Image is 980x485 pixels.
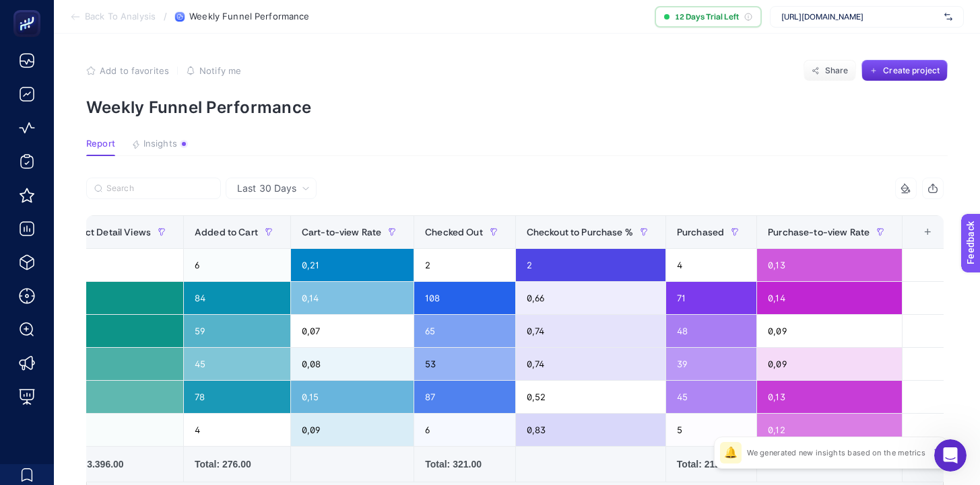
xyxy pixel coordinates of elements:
button: Share [804,60,856,81]
div: 0,14 [757,282,902,314]
span: / [164,11,167,22]
div: 0,09 [757,315,902,347]
div: 65 [414,315,515,347]
div: 0,13 [757,381,902,413]
div: Total: 276.00 [195,457,280,471]
div: 0,15 [291,381,414,413]
div: 0,74 [516,315,665,347]
div: 0,52 [516,381,665,413]
div: 0,74 [516,348,665,380]
div: 108 [414,282,515,314]
div: 4 [184,414,290,446]
span: Purchase-to-view Rate [768,227,870,237]
span: Insights [143,139,177,149]
span: Feedback [8,4,51,15]
span: Product Detail Views [59,227,151,237]
p: We generated new insights based on the metrics [747,447,925,458]
div: 🔔 [720,442,742,463]
div: 2 [414,249,515,281]
div: Total: 321.00 [425,457,504,471]
div: 45 [666,381,756,413]
div: 4 [666,249,756,281]
div: 5 [666,414,756,446]
div: 48 [666,315,756,347]
span: Share [825,65,849,76]
iframe: Intercom live chat [934,439,967,472]
div: 955 [48,315,183,347]
span: Checked Out [425,227,483,237]
div: 45 [184,348,290,380]
div: 956 [48,282,183,314]
div: 716 [48,348,183,380]
div: 0,12 [757,414,902,446]
span: Notify me [199,65,241,76]
span: 12 Days Trial Left [675,11,739,22]
p: Weekly Funnel Performance [86,98,948,117]
div: 71 [666,282,756,314]
div: 2 [516,249,665,281]
div: 84 [184,282,290,314]
div: 0,08 [291,348,414,380]
img: svg%3e [944,10,952,24]
div: 0,09 [291,414,414,446]
span: Last 30 Days [237,182,296,195]
button: Create project [861,60,948,81]
div: 0,07 [291,315,414,347]
div: 12 items selected [913,227,924,256]
span: [URL][DOMAIN_NAME] [781,11,939,22]
span: Create project [883,65,940,76]
span: Purchased [677,227,724,237]
div: 49 [48,249,183,281]
div: 6 [414,414,515,446]
button: Add to favorites [86,65,169,76]
input: Search [106,184,213,194]
div: Total: 3.396.00 [59,457,172,471]
span: Back To Analysis [85,11,156,22]
div: 0,83 [516,414,665,446]
div: 39 [666,348,756,380]
div: 78 [184,381,290,413]
div: 0,21 [291,249,414,281]
div: 0,66 [516,282,665,314]
div: 0,09 [757,348,902,380]
div: + [915,227,940,237]
div: 73 [48,414,183,446]
span: Weekly Funnel Performance [189,11,309,22]
span: Cart-to-view Rate [302,227,381,237]
span: Report [86,139,115,149]
div: 87 [414,381,515,413]
div: 53 [414,348,515,380]
span: Added to Cart [195,227,258,237]
button: Notify me [186,65,241,76]
div: 0,13 [757,249,902,281]
div: 59 [184,315,290,347]
div: 647 [48,381,183,413]
span: Add to favorites [100,65,169,76]
div: Total: 212.00 [677,457,746,471]
div: 6 [184,249,290,281]
div: 0,14 [291,282,414,314]
span: Checkout to Purchase % [527,227,633,237]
